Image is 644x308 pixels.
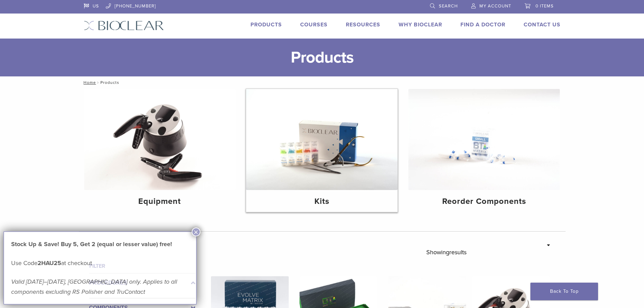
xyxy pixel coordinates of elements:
[84,89,236,190] img: Equipment
[79,76,566,89] nav: Products
[460,21,505,28] a: Find A Doctor
[11,278,177,295] em: Valid [DATE]–[DATE], [GEOGRAPHIC_DATA] only. Applies to all components excluding RS Polisher and ...
[251,21,282,28] a: Products
[84,89,236,212] a: Equipment
[408,89,560,190] img: Reorder Components
[252,195,392,208] h4: Kits
[530,283,598,300] a: Back To Top
[346,21,380,28] a: Resources
[11,240,172,248] strong: Stock Up & Save! Buy 5, Get 2 (equal or lesser value) free!
[535,3,554,9] span: 0 items
[399,21,442,28] a: Why Bioclear
[246,89,398,212] a: Kits
[300,21,328,28] a: Courses
[246,89,398,190] img: Kits
[84,21,164,30] img: Bioclear
[192,228,200,236] button: Close
[439,3,458,9] span: Search
[414,195,554,208] h4: Reorder Components
[38,259,61,267] strong: 2HAU25
[90,195,230,208] h4: Equipment
[11,258,189,268] p: Use Code at checkout
[96,81,100,84] span: /
[479,3,511,9] span: My Account
[408,89,560,212] a: Reorder Components
[426,245,467,259] p: Showing results
[81,80,96,85] a: Home
[524,21,560,28] a: Contact Us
